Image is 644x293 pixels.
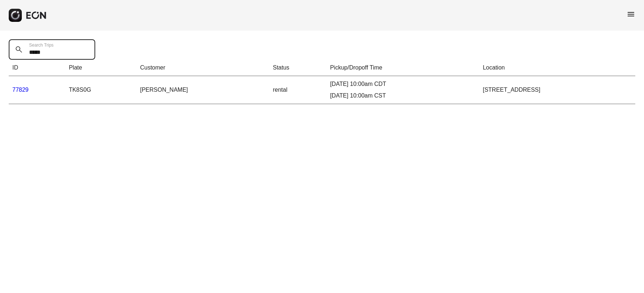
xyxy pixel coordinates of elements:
th: Plate [65,60,136,76]
td: TK8S0G [65,76,136,104]
th: Location [479,60,635,76]
span: menu [627,10,635,19]
div: [DATE] 10:00am CDT [330,80,475,88]
th: Pickup/Dropoff Time [326,60,479,76]
td: [STREET_ADDRESS] [479,76,635,104]
div: [DATE] 10:00am CST [330,91,475,100]
td: [PERSON_NAME] [136,76,269,104]
th: Customer [136,60,269,76]
th: Status [269,60,326,76]
label: Search Trips [29,42,53,48]
a: 77829 [12,87,29,93]
td: rental [269,76,326,104]
th: ID [9,60,65,76]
